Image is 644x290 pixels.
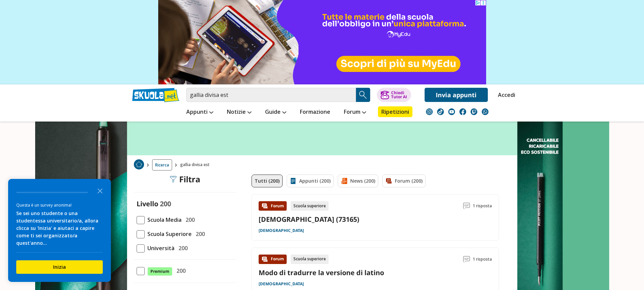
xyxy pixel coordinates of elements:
img: Appunti filtro contenuto [290,178,296,184]
div: Forum [259,201,287,211]
span: 200 [176,244,188,253]
a: Guide [263,106,288,118]
img: twitch [471,108,477,115]
a: News (200) [338,175,378,187]
span: 1 risposta [473,201,492,211]
span: Scuola Media [145,215,182,224]
a: [DEMOGRAPHIC_DATA] [259,228,304,233]
img: Forum filtro contenuto [385,178,392,184]
div: Scuola superiore [291,255,329,264]
div: Survey [8,179,111,282]
img: News filtro contenuto [341,178,348,184]
span: 1 risposta [473,255,492,264]
div: Questa è un survey anonima! [16,202,103,208]
span: Scuola Superiore [145,230,192,238]
img: Home [134,159,144,169]
button: Close the survey [93,184,107,197]
span: Premium [147,267,172,276]
label: Livello [137,199,158,208]
div: Forum [259,255,287,264]
a: Tutti (200) [252,175,283,187]
button: Inizia [16,260,103,274]
a: Forum (200) [382,175,426,187]
a: Appunti [185,106,215,118]
a: Ripetizioni [378,106,412,117]
a: [DEMOGRAPHIC_DATA] (73165) [259,215,359,224]
img: Forum contenuto [261,203,268,209]
img: Filtra filtri mobile [170,176,176,183]
img: tiktok [437,108,444,115]
a: Formazione [298,106,332,118]
span: 200 [193,230,205,238]
a: Modo di tradurre la versione di latino [259,268,384,277]
img: facebook [459,108,466,115]
button: Search Button [356,88,370,102]
a: [DEMOGRAPHIC_DATA] [259,281,304,287]
span: gallia divisa est [180,159,212,170]
div: Se sei uno studente o una studentessa universitario/a, allora clicca su 'Inizia' e aiutaci a capi... [16,210,103,247]
a: Ricerca [152,159,172,170]
input: Cerca appunti, riassunti o versioni [186,88,356,102]
div: Chiedi Tutor AI [391,91,407,99]
a: Forum [342,106,368,118]
a: Notizie [225,106,253,118]
a: Accedi [498,88,512,102]
button: ChiediTutor AI [377,88,411,102]
a: Appunti (200) [287,175,334,187]
img: Forum contenuto [261,256,268,263]
span: 200 [174,266,186,275]
a: Home [134,159,144,170]
img: instagram [426,108,433,115]
img: Commenti lettura [463,203,470,209]
img: WhatsApp [482,108,488,115]
img: Cerca appunti, riassunti o versioni [358,90,368,100]
span: 200 [183,215,195,224]
span: Università [145,244,174,253]
div: Scuola superiore [291,201,329,211]
span: 200 [160,199,171,208]
div: Filtra [170,175,200,184]
img: youtube [448,108,455,115]
img: Commenti lettura [463,256,470,263]
a: Invia appunti [425,88,488,102]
